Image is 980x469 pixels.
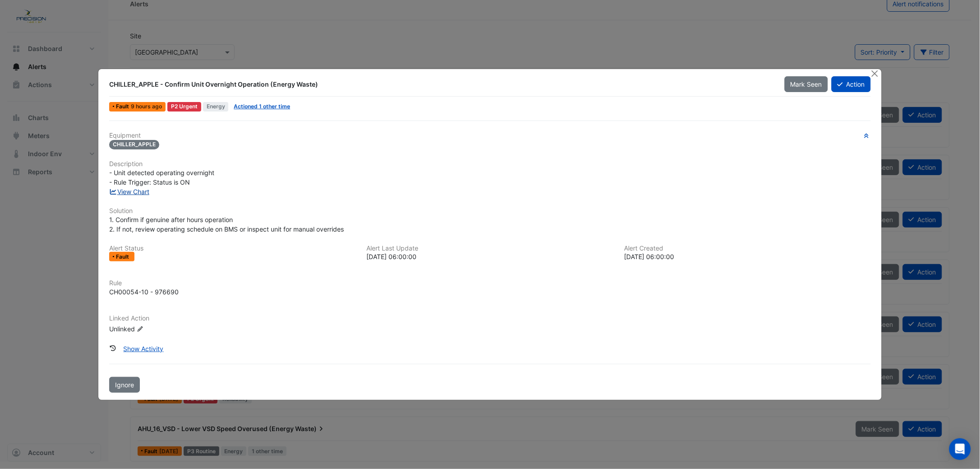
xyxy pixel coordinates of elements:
span: Mark Seen [790,80,822,88]
button: Close [870,69,880,79]
div: CH00054-10 - 976690 [109,287,179,297]
div: Open Intercom Messenger [949,438,971,460]
h6: Equipment [109,132,871,139]
div: CHILLER_APPLE - Confirm Unit Overnight Operation (Energy Waste) [109,80,773,89]
span: Mon 11-Aug-2025 06:00 AEST [131,103,162,110]
h6: Alert Last Update [367,245,614,252]
h6: Rule [109,279,871,287]
button: Show Activity [118,341,170,357]
h6: Linked Action [109,315,871,322]
h6: Solution [109,207,871,215]
span: CHILLER_APPLE [109,140,159,149]
button: Ignore [109,377,140,393]
span: Energy [203,102,229,111]
span: Fault [116,254,131,260]
button: Action [832,76,871,92]
div: [DATE] 06:00:00 [367,252,614,261]
fa-icon: Edit Linked Action [137,326,143,333]
button: Mark Seen [785,76,828,92]
div: [DATE] 06:00:00 [624,252,871,261]
h6: Description [109,160,871,168]
div: P2 Urgent [167,102,201,111]
span: Ignore [115,381,134,389]
h6: Alert Created [624,245,871,252]
span: 1. Confirm if genuine after hours operation 2. If not, review operating schedule on BMS or inspec... [109,216,344,233]
a: Actioned 1 other time [234,103,290,110]
span: - Unit detected operating overnight - Rule Trigger: Status is ON [109,169,214,186]
span: Fault [116,104,131,109]
h6: Alert Status [109,245,356,252]
div: Unlinked [109,324,217,334]
a: View Chart [109,188,149,195]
